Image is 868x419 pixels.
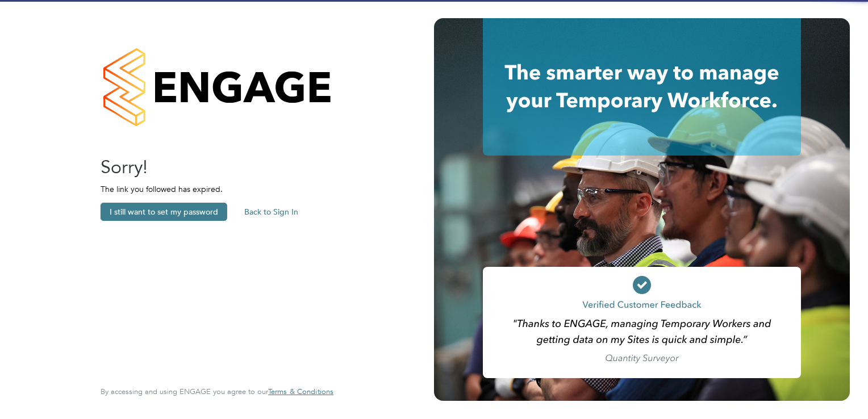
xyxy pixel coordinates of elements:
[101,156,322,179] h2: Sorry!
[101,203,227,221] button: I still want to set my password
[268,387,333,396] a: Terms & Conditions
[235,203,307,221] button: Back to Sign In
[101,387,333,396] span: By accessing and using ENGAGE you agree to our
[101,184,322,194] p: The link you followed has expired.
